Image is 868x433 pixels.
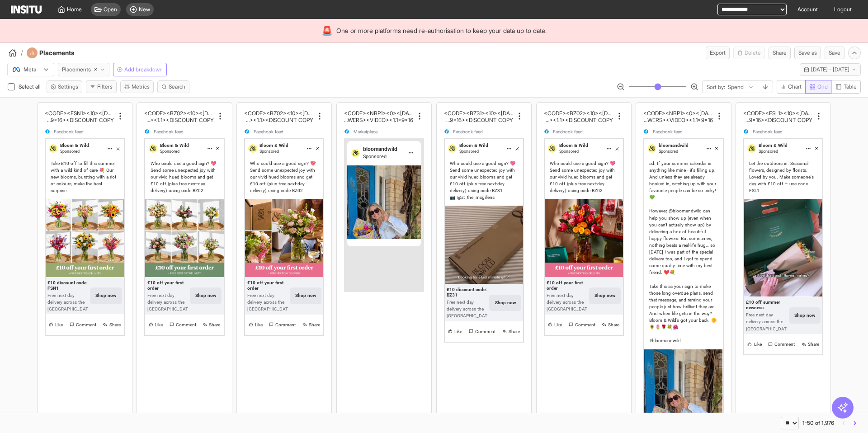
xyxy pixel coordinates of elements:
[321,24,333,37] div: 🚨
[363,146,397,152] span: bloomandwild
[608,321,619,328] span: Share
[244,117,313,123] h2: OUNT+DELIVERY><FLOWERS><BOX-AND-FLOWERS><COLLAGE><STATIC><1:1><DISCOUNT-COPY>
[743,110,812,123] div: <CODE><FSL1><10><05-06-25><UK><SUMMER-25><CREATIVE-TESTING><COPY-TESTING><ECOM><FLOWERS><UNBOXING...
[144,110,213,123] div: <CODE><BZ02><10><03-01-25><UK><January-25><CREATIVE-BAU><COPY-BAU><ECOM><DISCOUNT+DELIVERY><FLOWE...
[453,129,483,134] span: Facebook feed
[247,292,288,312] div: Free next day delivery across the [GEOGRAPHIC_DATA]
[60,143,89,148] span: Bloom & Wild
[769,47,791,59] button: Share
[733,47,765,59] button: Delete
[706,47,730,59] button: Export
[45,110,114,117] h2: <CODE><FSN1><10><[DATE]><UK><SUMMER-25><CREATIVE-BAU><COPY-BAU><ECOM><DISCOUN
[11,5,42,14] img: Logo
[548,144,557,153] img: Bloom & Wild
[144,110,213,117] h2: <CODE><BZ02><10><[DATE]><UK><January-25><CREATIVE-BAU><COPY-BAU><ECOM><DIS
[643,110,712,117] h2: <CODE><NBP1><0><[DATE]><UK><INFLUENCER-PARTNERSHIP-ZOE-DE-P
[831,80,861,94] button: Table
[47,80,82,93] button: Settings
[447,287,487,298] div: £10 discount code: BZ31
[454,328,462,335] span: Like
[147,280,188,291] div: £10 off your first order
[149,144,157,153] img: Bloom & Wild
[58,63,109,76] button: Placements
[544,117,613,123] h2: UNT+DELIVERY><FLOWERS><BOUQUET-PINK><SINGLE-IMAGE><STATIC><1:1><DISCOUNT-COPY>
[559,149,579,154] span: Sponsored
[733,47,765,59] span: You cannot delete a preset report.
[259,149,279,154] span: Sponsored
[459,149,479,154] span: Sponsored
[447,299,487,319] div: Free next day delivery across the [GEOGRAPHIC_DATA]
[344,110,413,117] h2: <CODE><NBP1><0><[DATE]><UK><INFLUENCER-PARTNERSHIP-ZOE-DE-P
[653,129,683,134] span: Facebook feed
[547,292,587,312] div: Free next day delivery across the [GEOGRAPHIC_DATA]
[7,47,23,58] button: /
[743,117,812,123] h2: ING><ECOM><FLOWERS><UNBOXING-HOOK-1-><VIDEO><4:5x9x16><DISCOUNT-COPY>
[19,83,42,90] span: Select all
[351,149,360,157] img: bloomandwild
[255,321,263,328] span: Like
[753,129,783,134] span: Facebook feed
[151,160,219,194] div: Who could use a good sign? 💖 Send some unexpected joy with our vivid-hued blooms and get £10 off ...
[817,83,828,90] span: Grid
[794,47,821,59] button: Save as
[76,321,96,328] span: Comment
[575,321,595,328] span: Comment
[86,80,117,93] button: Filters
[659,143,689,148] span: bloomandwild
[47,280,88,291] div: £10 discount code: FSN1
[811,66,849,73] span: [DATE] - [DATE]
[147,292,188,312] div: Free next day delivery across the [GEOGRAPHIC_DATA]
[589,287,621,304] button: Shop now
[90,287,122,304] button: Shop now
[643,117,712,123] h2: ASS><BRAND-ZOE-DE-PAS><NO-OVERLAY><FLOWERS><VIDEO><1:1x9x16>
[444,117,513,123] h2: OWERS><INFLUENCER-PHASE-2-AT-THE-MCGILLENS><SINGLE-IMAGE><VIDEO><1:1x9x16><DISCOUNT-COPY>
[544,110,613,123] div: <CODE><BZ02><10><03-01-25><UK><January-25><CREATIVE-BAU><COPY-BAU><ECOM><DISCOUNT+DELIVERY><FLOWE...
[54,129,84,134] span: Facebook feed
[45,117,114,123] h2: T+DELIVERY><FLOWERS><VARIOUS-BOUQUETS1><RANGE-COLLAGE><1:1x9x16><DISCOUNT-COPY>
[554,321,562,328] span: Like
[254,129,283,134] span: Facebook feed
[120,80,154,93] button: Metrics
[802,419,834,427] div: 1-50 of 1,976
[336,26,547,35] span: One or more platforms need re-authorisation to keep your data up to date.
[707,84,725,91] span: Sort by:
[67,6,82,13] span: Home
[113,63,167,76] button: Add breakdown
[244,110,313,117] h2: <CODE><BZ02><10><[DATE]><UK><January-25><CREATIVE-BAU><COPY-BAU><ECOM><DISC
[759,149,778,154] span: Sponsored
[49,144,57,153] img: Bloom & Wild
[27,47,99,58] div: Placements
[248,144,257,153] img: Bloom & Wild
[104,6,117,13] span: Open
[109,321,121,328] span: Share
[805,80,832,94] button: Grid
[553,129,583,134] span: Facebook feed
[275,321,296,328] span: Comment
[759,143,788,148] span: Bloom & Wild
[444,110,513,117] h2: <CODE><BZ31><10><[DATE]><UK><EARLY-SPRING-25><CREATIVE-T><COPY-BAU><ECOM><NO-OVERLAY><FL
[459,143,488,148] span: Bloom & Wild
[58,83,78,90] span: Settings
[259,143,288,148] span: Bloom & Wild
[749,160,817,194] div: Let the outdoors in. Seasonal flowers, designed by florists. Loved by you. Make someone's day wit...
[60,149,80,154] span: Sponsored
[659,149,678,154] span: Sponsored
[209,321,220,328] span: Share
[363,154,387,160] span: Sponsored
[62,66,91,73] span: Placements
[144,117,213,123] h2: COUNT+DELIVERY><FLOWERS><SIX-BOUQUETS><COLLAGE><STATIC><1:1><DISCOUNT-COPY>
[550,160,618,194] div: Who could use a good sign? 💖 Send some unexpected joy with our vivid-hued blooms and get £10 off ...
[509,328,520,335] span: Share
[648,144,656,153] img: bloomandwild
[448,144,457,153] img: Bloom & Wild
[169,83,185,90] span: Search
[643,110,712,123] div: <CODE><NBP1><0><07-08-25><UK><INFLUENCER-PARTNERSHIP-ZOE-DE-PASS><BRAND-ZOE-DE-PAS><NO-OVERLAY><F...
[789,307,821,324] button: Shop now
[777,80,806,94] button: Chart
[290,287,321,304] button: Shop now
[746,300,787,311] div: £10 off summer newness
[139,6,150,13] span: New
[743,110,812,117] h2: <CODE><FSL1><10><[DATE]><UK><SUMMER-25><CREATIVE-TESTING><COPY-TEST
[21,48,23,57] span: /
[354,129,377,134] span: Marketplace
